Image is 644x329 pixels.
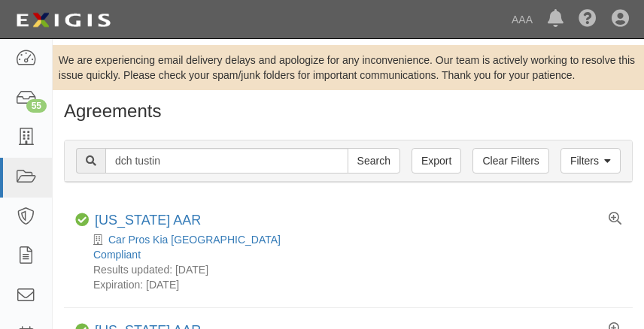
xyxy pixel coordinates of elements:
div: We are experiencing email delivery delays and apologize for any inconvenience. Our team is active... [53,53,644,83]
a: Clear Filters [472,148,548,174]
div: 55 [26,99,47,113]
h1: Agreements [64,101,633,121]
a: Export [412,148,461,174]
input: Search [105,148,348,174]
i: Compliant [75,213,89,227]
div: Expiration: [DATE] [75,277,621,292]
div: California AAR [95,213,201,229]
img: logo-5460c22ac91f19d4615b14bd174203de0afe785f0fc80cf4dbbc73dc1793850b.png [11,7,115,34]
div: Car Pros Kia Huntington Beach [75,232,633,247]
i: Help Center - Complianz [579,11,597,29]
input: Search [348,148,400,174]
a: Car Pros Kia [GEOGRAPHIC_DATA] [108,234,281,246]
a: View results summary [609,213,621,226]
a: Filters [560,148,621,174]
a: [US_STATE] AAR [95,213,201,228]
div: Results updated: [DATE] [75,262,621,277]
a: AAA [504,5,540,35]
a: Compliant [75,249,141,261]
